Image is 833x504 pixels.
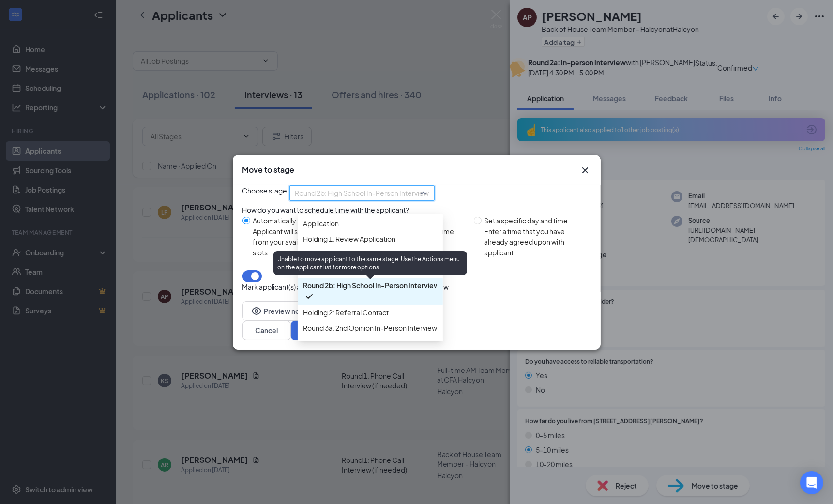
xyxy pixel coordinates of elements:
svg: Checkmark [303,291,315,302]
span: Round 2b: High School In-Person Interview (next stage) [295,186,468,200]
div: Set a specific day and time [485,215,583,226]
svg: Eye [251,305,262,317]
svg: Cross [579,164,591,176]
span: Choose stage: [242,185,289,201]
span: Round 2b: High School In-Person Interview (next stage) [303,280,480,291]
div: Automatically [253,215,331,226]
span: Round 1: Phone Call Interview (if needed) [303,249,432,260]
span: Application [303,218,339,229]
button: Close [579,164,591,176]
h3: Move to stage [242,164,295,175]
div: How do you want to schedule time with the applicant? [242,205,591,215]
span: Holding 2: Referral Contact [303,307,389,318]
button: Cancel [242,321,291,340]
div: Open Intercom Messenger [800,471,823,494]
button: EyePreview notification [242,301,337,321]
span: Round 3b: Carwash Leadership Team In-Person Interview [303,338,483,349]
div: Unable to move applicant to the same stage. Use the Actions menu on the applicant list for more o... [273,251,467,275]
span: Holding 1: Review Application [303,234,396,244]
p: Mark applicant(s) as Completed for Round 2a: In-person Interview [242,282,591,292]
span: Round 3a: 2nd Opinion In-Person Interview [303,323,438,333]
div: Enter a time that you have already agreed upon with applicant [485,226,583,258]
div: Applicant will select from your available time slots [253,226,331,258]
button: Schedule [291,321,339,340]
